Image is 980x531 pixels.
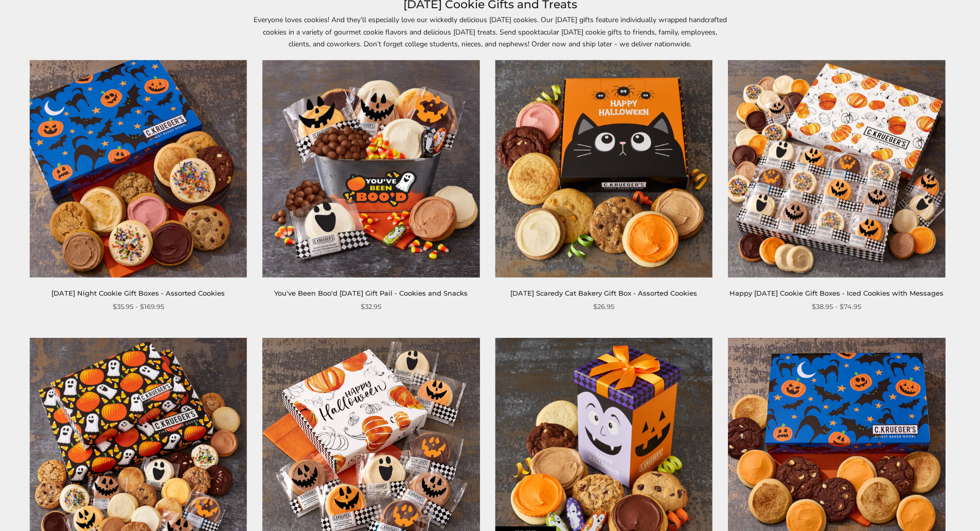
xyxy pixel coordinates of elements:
img: Halloween Night Cookie Gift Boxes - Assorted Cookies [30,60,247,278]
span: $38.95 - $74.95 [812,301,861,312]
img: Happy Halloween Cookie Gift Boxes - Iced Cookies with Messages [728,60,945,278]
a: You've Been Boo'd [DATE] Gift Pail - Cookies and Snacks [274,289,468,297]
img: Halloween Scaredy Cat Bakery Gift Box - Assorted Cookies [495,60,712,278]
a: [DATE] Night Cookie Gift Boxes - Assorted Cookies [51,289,225,297]
img: You've Been Boo'd Halloween Gift Pail - Cookies and Snacks [262,60,479,278]
a: Happy [DATE] Cookie Gift Boxes - Iced Cookies with Messages [729,289,943,297]
span: $26.95 [593,301,614,312]
a: [DATE] Scaredy Cat Bakery Gift Box - Assorted Cookies [510,289,697,297]
p: Everyone loves cookies! And they’ll especially love our wickedly delicious [DATE] cookies. Our [D... [254,14,727,49]
span: $35.95 - $169.95 [113,301,164,312]
span: $32.95 [361,301,381,312]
